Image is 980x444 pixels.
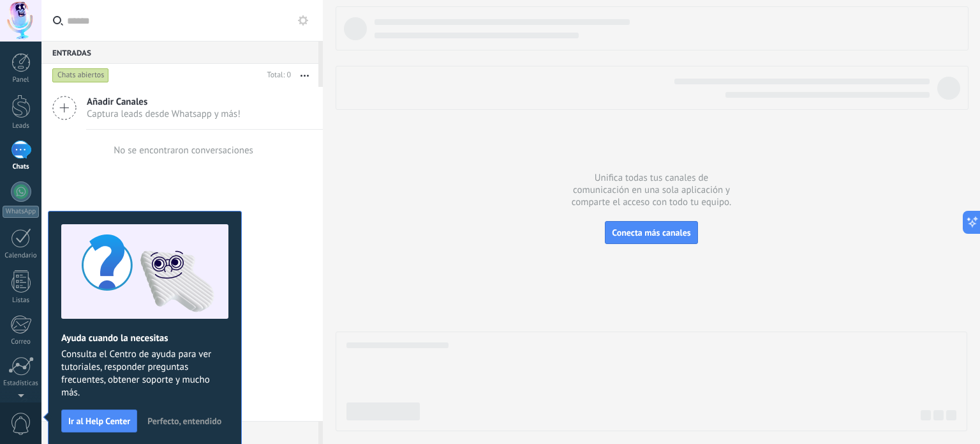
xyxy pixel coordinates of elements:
[87,96,241,108] span: Añadir Canales
[147,417,221,425] span: Perfecto, entendido
[3,76,40,84] div: Panel
[142,411,227,431] button: Perfecto, entendido
[605,221,697,244] button: Conecta más canales
[41,41,318,64] div: Entradas
[52,68,109,83] div: Chats abiertos
[3,296,40,305] div: Listas
[612,227,690,238] span: Conecta más canales
[61,332,228,344] h2: Ayuda cuando la necesitas
[3,379,40,388] div: Estadísticas
[3,206,39,218] div: WhatsApp
[68,417,130,425] span: Ir al Help Center
[3,252,40,260] div: Calendario
[114,144,253,157] div: No se encontraron conversaciones
[87,108,241,120] span: Captura leads desde Whatsapp y más!
[3,163,40,171] div: Chats
[61,348,228,399] span: Consulta el Centro de ayuda para ver tutoriales, responder preguntas frecuentes, obtener soporte ...
[262,69,291,82] div: Total: 0
[3,122,40,130] div: Leads
[3,338,40,346] div: Correo
[61,410,137,433] button: Ir al Help Center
